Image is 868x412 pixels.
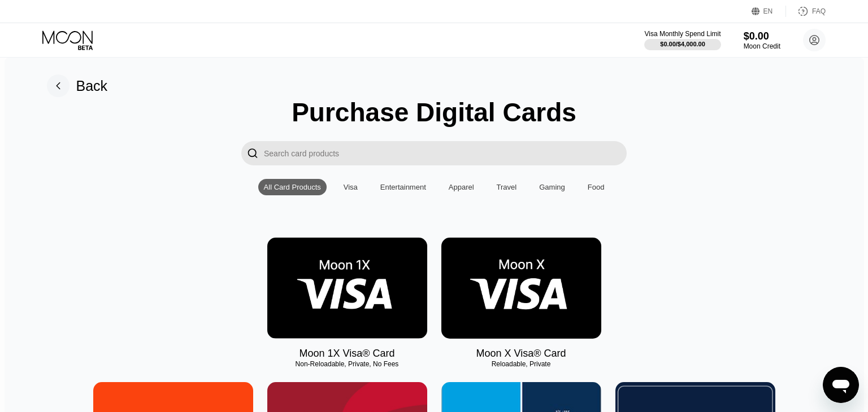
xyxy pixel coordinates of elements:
input: Search card products [264,141,627,165]
div: Moon Credit [744,42,780,50]
div: Back [47,74,108,97]
iframe: زر إطلاق نافذة المراسلة [823,367,859,403]
div: Entertainment [380,183,426,191]
div: EN [752,6,786,17]
div: Gaming [533,179,571,195]
div: Visa Monthly Spend Limit$0.00/$4,000.00 [644,30,721,50]
div: Entertainment [375,179,432,195]
div: Gaming [539,183,565,191]
div: Apparel [443,179,480,195]
div: Back [76,78,108,94]
div: Reloadable, Private [441,360,601,368]
div: Visa [344,183,358,191]
div: Travel [497,183,517,191]
div: EN [763,7,773,15]
div: FAQ [812,7,826,15]
div: Travel [491,179,523,195]
div: Visa [338,179,363,195]
div: Visa Monthly Spend Limit [644,30,721,38]
div: Purchase Digital Cards [292,97,576,128]
div:  [241,141,264,165]
div:  [247,147,258,160]
div: $0.00 / $4,000.00 [660,41,705,47]
div: $0.00Moon Credit [744,30,780,50]
div: Food [582,179,610,195]
div: Food [588,183,605,191]
div: FAQ [786,6,826,17]
div: All Card Products [258,179,327,195]
div: Moon 1X Visa® Card [299,348,394,360]
div: $0.00 [744,30,780,42]
div: All Card Products [264,183,321,191]
div: Apparel [449,183,474,191]
div: Moon X Visa® Card [476,348,566,360]
div: Non-Reloadable, Private, No Fees [267,360,427,368]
